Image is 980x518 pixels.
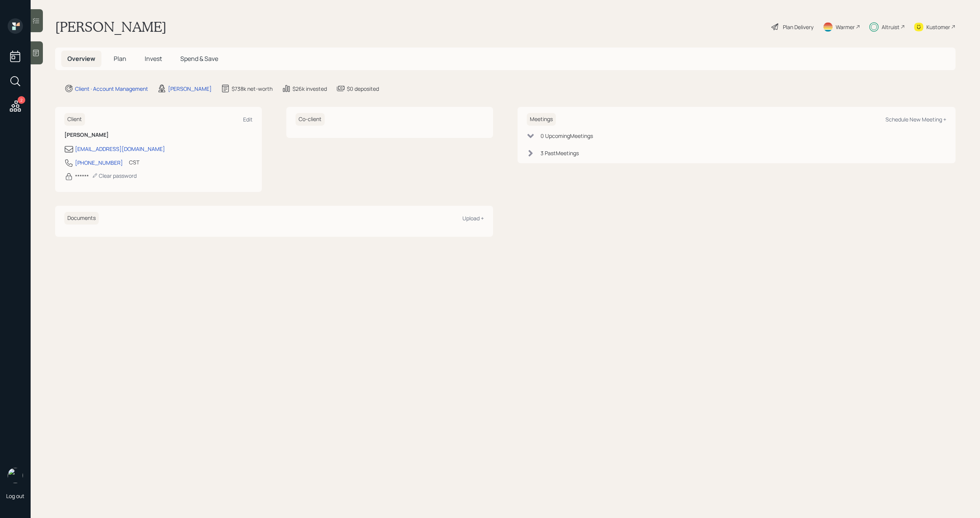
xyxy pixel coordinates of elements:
[243,116,253,123] div: Edit
[8,468,23,483] img: michael-russo-headshot.png
[18,96,25,104] div: 2
[180,54,218,63] span: Spend & Save
[64,132,253,138] h6: [PERSON_NAME]
[882,23,900,31] div: Altruist
[145,54,162,63] span: Invest
[129,158,139,166] div: CST
[75,145,165,153] div: [EMAIL_ADDRESS][DOMAIN_NAME]
[347,85,379,93] div: $0 deposited
[6,492,24,500] div: Log out
[92,172,137,179] div: Clear password
[232,85,273,93] div: $738k net-worth
[885,116,946,123] div: Schedule New Meeting +
[541,149,579,157] div: 3 Past Meeting s
[926,23,950,31] div: Kustomer
[55,18,167,35] h1: [PERSON_NAME]
[462,215,484,222] div: Upload +
[64,113,85,126] h6: Client
[296,113,325,126] h6: Co-client
[541,132,593,140] div: 0 Upcoming Meeting s
[75,159,123,167] div: [PHONE_NUMBER]
[292,85,327,93] div: $26k invested
[527,113,556,126] h6: Meetings
[64,212,99,225] h6: Documents
[168,85,212,93] div: [PERSON_NAME]
[783,23,813,31] div: Plan Delivery
[75,85,148,93] div: Client · Account Management
[836,23,855,31] div: Warmer
[114,54,126,63] span: Plan
[67,54,95,63] span: Overview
